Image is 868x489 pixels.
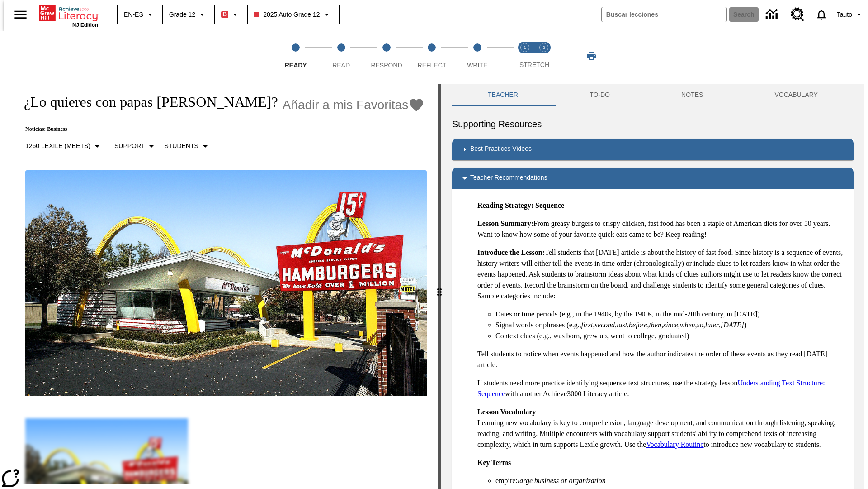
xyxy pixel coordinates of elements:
[649,321,661,329] em: then
[14,94,278,110] h1: ¿Lo quieres con papas [PERSON_NAME]?
[535,201,564,209] strong: Sequence
[332,62,350,69] span: Read
[452,139,854,160] div: Best Practices Videos
[14,126,425,133] p: Noticias: Business
[467,62,487,69] span: Write
[452,84,554,106] button: Teacher
[438,84,441,489] div: Pulsa la tecla de intro o la barra espaciadora y luego presiona las flechas de derecha e izquierd...
[285,62,307,69] span: Ready
[72,22,98,28] span: NJ Edition
[406,31,458,81] button: Reflect step 4 of 5
[39,3,98,28] div: Portada
[524,45,526,50] text: 1
[785,2,810,27] a: Centro de recursos, Se abrirá en una pestaña nueva.
[283,97,425,113] button: Añadir a mis Favoritas - ¿Lo quieres con papas fritas?
[160,138,214,154] button: Seleccionar estudiante
[164,141,198,151] p: Students
[837,10,852,19] span: Tauto
[602,7,726,22] input: search field
[124,10,143,19] span: EN-ES
[519,61,549,68] span: STRETCH
[7,1,34,28] button: Abrir el menú lateral
[554,84,646,106] button: TO-DO
[217,6,244,23] button: Boost El color de la clase es rojo. Cambiar el color de la clase.
[739,84,854,106] button: VOCABULARY
[477,378,846,399] p: If students need more practice identifying sequence text structures, use the strategy lesson with...
[165,6,211,23] button: Grado: Grade 12, Elige un grado
[477,247,846,302] p: Tell students that [DATE] article is about the history of fast food. Since history is a sequence ...
[222,9,227,20] span: B
[646,441,703,448] a: Vocabulary Routine
[25,170,427,397] img: One of the first McDonald's stores, with the iconic red sign and golden arches.
[518,477,606,484] em: large business or organization
[371,62,402,69] span: Respond
[477,407,846,450] p: Learning new vocabulary is key to comprehension, language development, and communication through ...
[477,249,545,256] strong: Introduce the Lesson:
[111,138,160,154] button: Tipo de apoyo, Support
[452,84,854,106] div: Instructional Panel Tabs
[477,459,511,466] strong: Key Terms
[114,141,145,151] p: Support
[441,84,864,489] div: activity
[4,84,438,484] div: reading
[495,475,846,486] li: empire:
[477,220,533,227] strong: Lesson Summary:
[477,201,533,209] strong: Reading Strategy:
[452,117,854,131] h6: Supporting Resources
[542,45,545,50] text: 2
[470,144,532,155] p: Best Practices Videos
[697,321,703,329] em: so
[254,10,320,19] span: 2025 Auto Grade 12
[169,10,195,19] span: Grade 12
[495,320,846,331] li: Signal words or phrases (e.g., , , , , , , , , , )
[451,31,504,81] button: Write step 5 of 5
[283,98,409,112] span: Añadir a mis Favoritas
[581,321,593,329] em: first
[512,31,538,81] button: Stretch Read step 1 of 2
[250,6,335,23] button: Class: 2025 Auto Grade 12, Selecciona una clase
[646,84,739,106] button: NOTES
[470,173,547,184] p: Teacher Recommendations
[531,31,557,81] button: Stretch Respond step 2 of 2
[577,48,606,64] button: Imprimir
[477,408,536,416] strong: Lesson Vocabulary
[721,321,744,329] em: [DATE]
[629,321,647,329] em: before
[418,62,447,69] span: Reflect
[680,321,695,329] em: when
[810,3,833,26] a: Notificaciones
[760,2,785,27] a: Centro de información
[617,321,627,329] em: last
[315,31,367,81] button: Read step 2 of 5
[495,309,846,320] li: Dates or time periods (e.g., in the 1940s, by the 1900s, in the mid-20th century, in [DATE])
[452,168,854,189] div: Teacher Recommendations
[25,141,90,151] p: 1260 Lexile (Meets)
[269,31,322,81] button: Ready step 1 of 5
[22,138,106,154] button: Seleccione Lexile, 1260 Lexile (Meets)
[833,6,868,23] button: Perfil/Configuración
[495,331,846,341] li: Context clues (e.g., was born, grew up, went to college, graduated)
[595,321,615,329] em: second
[705,321,719,329] em: later
[120,6,159,23] button: Language: EN-ES, Selecciona un idioma
[663,321,678,329] em: since
[477,218,846,240] p: From greasy burgers to crispy chicken, fast food has been a staple of American diets for over 50 ...
[477,379,825,398] a: Understanding Text Structure: Sequence
[360,31,413,81] button: Respond step 3 of 5
[477,349,846,370] p: Tell students to notice when events happened and how the author indicates the order of these even...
